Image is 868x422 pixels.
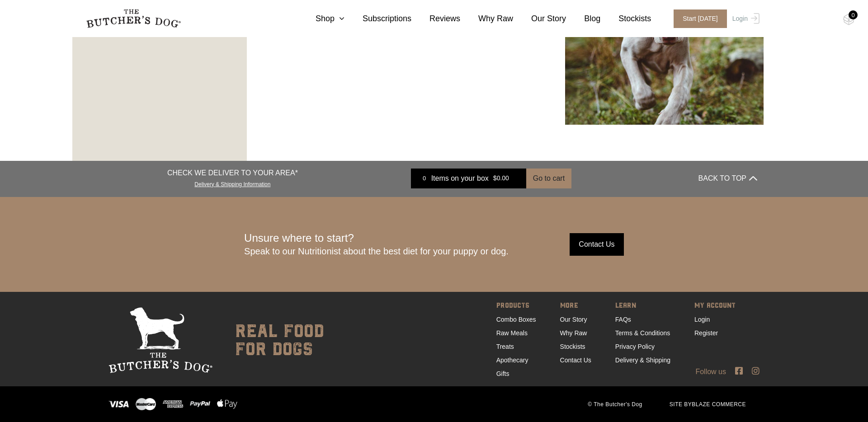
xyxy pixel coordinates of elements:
span: Start [DATE] [674,9,727,28]
a: Stockists [560,343,585,350]
span: PRODUCTS [496,300,536,313]
a: Our Story [513,13,566,25]
button: Go to cart [526,169,571,188]
p: CHECK WE DELIVER TO YOUR AREA* [167,168,298,178]
button: BACK TO TOP [698,168,757,189]
a: Raw Meals [496,329,528,337]
a: Delivery & Shipping [615,356,670,364]
a: Gifts [496,370,509,377]
a: Delivery & Shipping Information [194,179,270,188]
a: Shop [297,13,344,25]
a: Why Raw [460,13,513,25]
a: 0 Items on your box $0.00 [411,169,526,188]
a: Treats [496,343,514,350]
a: Contact Us [560,356,591,364]
div: real food for dogs [226,307,324,373]
span: © The Butcher's Dog [574,400,656,408]
a: BLAZE COMMERCE [692,401,746,408]
a: Our Story [560,316,587,323]
a: Login [730,9,759,28]
a: Apothecary [496,356,528,364]
div: 0 [418,174,431,183]
a: FAQs [615,316,631,323]
span: SITE BY [656,400,759,408]
a: Stockists [600,13,651,25]
div: 0 [849,10,858,19]
img: TBD_Cart-Empty.png [843,14,854,25]
a: Register [694,329,718,337]
a: Reviews [411,13,460,25]
span: MORE [560,300,591,313]
a: Subscriptions [344,13,411,25]
a: Blog [566,13,600,25]
span: LEARN [615,300,670,313]
bdi: 0.00 [493,174,509,182]
div: Unsure where to start? [244,232,509,257]
a: Privacy Policy [615,343,655,350]
a: Combo Boxes [496,316,536,323]
input: Contact Us [570,233,624,256]
span: MY ACCOUNT [694,300,736,313]
span: Speak to our Nutritionist about the best diet for your puppy or dog. [244,246,509,256]
div: Follow us [72,366,796,377]
a: Terms & Conditions [615,329,670,337]
a: Start [DATE] [665,9,730,28]
span: Items on your box [431,173,489,184]
a: Login [694,316,710,323]
span: $ [493,174,497,182]
a: Why Raw [560,329,587,337]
